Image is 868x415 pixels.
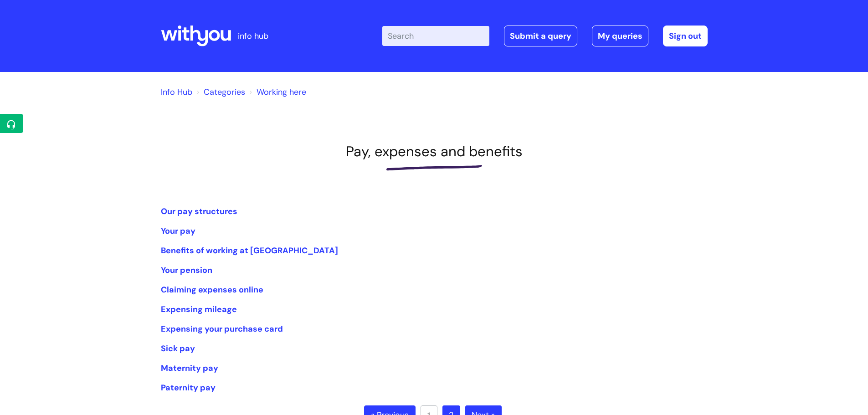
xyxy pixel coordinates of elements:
[161,245,338,256] a: Benefits of working at [GEOGRAPHIC_DATA]
[247,85,306,99] li: Working here
[161,343,195,354] a: Sick pay
[161,87,192,97] a: Info Hub
[161,382,216,393] a: Paternity pay
[161,284,263,295] a: Claiming expenses online
[161,206,237,217] a: Our pay structures
[204,87,245,97] a: Categories
[663,26,708,46] a: Sign out
[238,29,268,43] p: info hub
[592,26,648,46] a: My queries
[257,87,306,97] a: Working here
[161,363,218,374] a: Maternity pay
[161,265,212,276] a: Your pension
[161,143,708,160] h1: Pay, expenses and benefits
[161,225,195,236] a: Your pay
[161,304,237,315] a: Expensing mileage
[504,26,577,46] a: Submit a query
[382,26,708,46] div: | -
[382,26,489,46] input: Search
[195,85,245,99] li: Solution home
[161,323,283,334] a: Expensing your purchase card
